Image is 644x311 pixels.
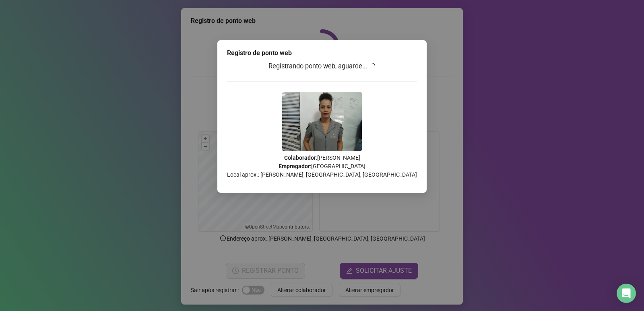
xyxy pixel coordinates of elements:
strong: Empregador [279,163,310,169]
h3: Registrando ponto web, aguarde... [227,61,417,72]
p: : [PERSON_NAME] : [GEOGRAPHIC_DATA] Local aprox.: [PERSON_NAME], [GEOGRAPHIC_DATA], [GEOGRAPHIC_D... [227,154,417,179]
img: Z [282,92,362,151]
span: loading [368,62,376,70]
strong: Colaborador [284,154,316,161]
div: Registro de ponto web [227,48,417,58]
div: Open Intercom Messenger [617,284,636,303]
